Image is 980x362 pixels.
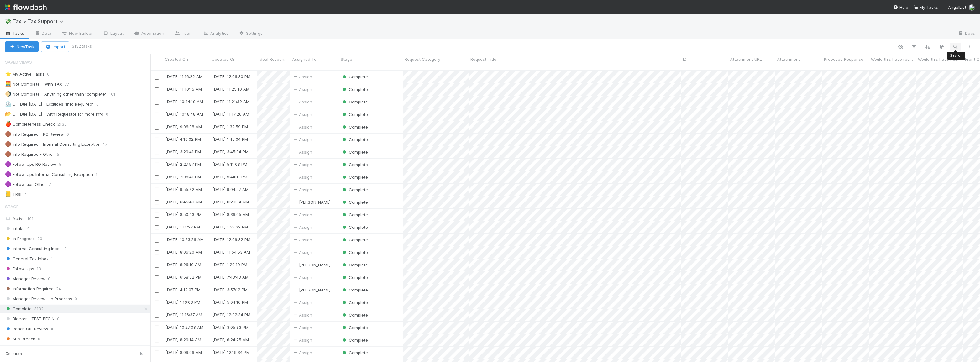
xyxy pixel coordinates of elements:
div: All [5,345,149,353]
div: [DATE] 5:11:03 PM [212,161,247,167]
span: Saved Views [5,56,32,68]
div: [DATE] 8:50:43 PM [165,211,202,218]
div: [DATE] 11:25:10 AM [212,86,249,92]
input: Toggle Row Selected [155,150,159,155]
span: 1 [51,255,53,263]
span: Complete [341,112,368,117]
a: Layout [98,29,129,39]
div: [DATE] 3:57:12 PM [212,286,248,293]
span: Assign [293,249,312,255]
div: [DATE] 4:12:07 PM [165,286,201,293]
span: 🧮 [5,81,11,87]
span: Complete [341,187,368,192]
span: Complete [341,300,368,305]
div: Complete [341,274,368,281]
div: Info Required - Other [5,150,54,158]
div: Assign [293,337,312,343]
div: Assign [293,136,312,143]
span: Complete [341,225,368,230]
div: [DATE] 8:06:20 AM [165,249,202,255]
div: Complete [341,299,368,306]
div: [DATE] 1:32:59 PM [212,123,248,130]
span: Tasks [5,30,24,36]
div: [DATE] 6:58:32 PM [165,274,202,280]
span: Complete [341,87,368,92]
input: Toggle Row Selected [155,125,159,130]
span: 0 [96,100,105,108]
input: Toggle Row Selected [155,75,159,80]
span: 🟣 [5,171,11,177]
div: Assign [293,174,312,180]
div: Not Complete - Anything other than "complete" [5,90,107,98]
div: Assign [293,224,312,230]
span: Assign [293,74,312,80]
div: [DATE] 1:45:04 PM [212,136,248,142]
input: Toggle Row Selected [155,288,159,293]
div: [DATE] 5:04:16 PM [212,299,248,305]
span: Complete [341,162,368,167]
div: [DATE] 6:24:25 AM [212,337,249,343]
span: Complete [341,212,368,217]
div: Not Complete - With TAX [5,80,62,88]
div: [PERSON_NAME] [293,287,331,293]
span: 1 [96,171,104,178]
span: ⭐ [5,71,11,76]
span: Stage [341,56,352,62]
span: Stage [5,200,18,213]
span: 🍎 [5,121,11,127]
div: Complete [341,99,368,105]
span: Would this have resolved the request? [871,56,914,62]
span: 🟤 [5,141,11,147]
input: Toggle Row Selected [155,175,159,180]
input: Toggle Row Selected [155,163,159,167]
span: Flow Builder [61,30,93,36]
span: Assign [293,299,312,306]
span: Complete [341,312,368,317]
span: 0 [106,110,115,118]
div: [DATE] 8:28:04 AM [212,199,249,205]
div: [DATE] 11:10:15 AM [165,86,202,92]
input: Toggle Row Selected [155,200,159,205]
input: Toggle Row Selected [155,238,159,243]
span: Assign [293,149,312,155]
span: Ideal Response Date [259,56,289,62]
img: logo-inverted-e16ddd16eac7371096b0.svg [5,2,47,13]
div: Complete [341,149,368,155]
div: [DATE] 5:44:11 PM [212,174,247,180]
input: Toggle Row Selected [155,225,159,230]
span: Request Title [470,56,496,62]
a: Docs [953,29,980,39]
span: Assign [293,274,312,281]
div: Follow-Ups RO Review [5,160,56,168]
div: [DATE] 12:09:32 PM [212,236,250,243]
span: Assign [293,161,312,168]
div: Complete [341,262,368,268]
div: [PERSON_NAME] [293,262,331,268]
input: Toggle Row Selected [155,113,159,117]
span: 0 [75,295,77,303]
div: [PERSON_NAME] [293,199,331,205]
span: Assign [293,111,312,118]
span: 🌖 [5,91,11,97]
span: Assign [293,124,312,130]
div: [DATE] 1:29:10 PM [212,261,247,268]
input: Toggle Row Selected [155,213,159,218]
span: Assign [293,237,312,243]
div: [DATE] 7:43:43 AM [212,274,249,280]
span: Attachment URL [730,56,762,62]
div: TRSL [5,191,23,198]
div: Complete [341,237,368,243]
span: Information Required [5,285,54,293]
span: 0 [66,130,75,138]
span: 2133 [57,120,73,128]
div: [DATE] 8:26:10 AM [165,261,201,268]
img: avatar_85833754-9fc2-4f19-a44b-7938606ee299.png [969,4,975,11]
img: avatar_f2899df2-d2b9-483b-a052-ca3b1db2e5e2.png [293,262,298,267]
span: Assign [293,212,312,218]
div: Active [5,215,149,223]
